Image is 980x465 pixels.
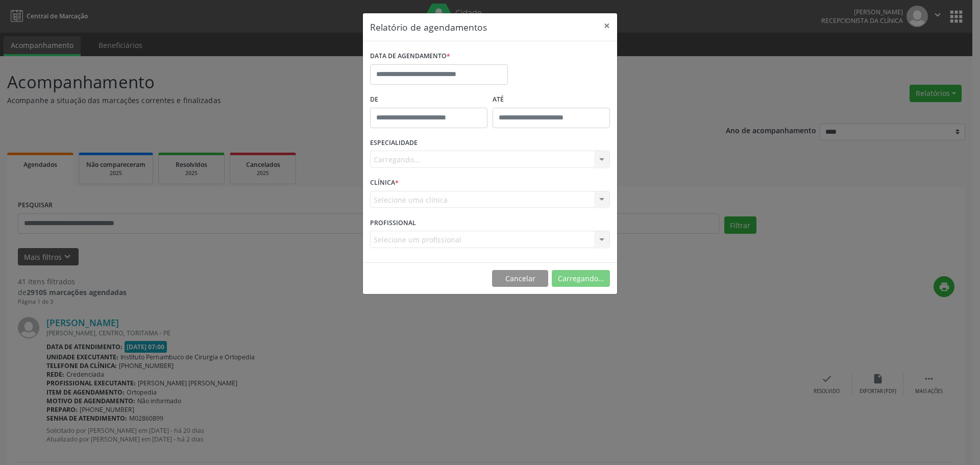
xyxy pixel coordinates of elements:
[370,215,416,231] label: PROFISSIONAL
[492,270,548,287] button: Cancelar
[552,270,610,287] button: Carregando...
[370,20,487,34] h5: Relatório de agendamentos
[370,92,487,108] label: De
[370,135,418,151] label: ESPECIALIDADE
[493,92,610,108] label: ATÉ
[370,48,450,64] label: DATA DE AGENDAMENTO
[370,175,399,191] label: CLÍNICA
[597,13,617,38] button: Close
